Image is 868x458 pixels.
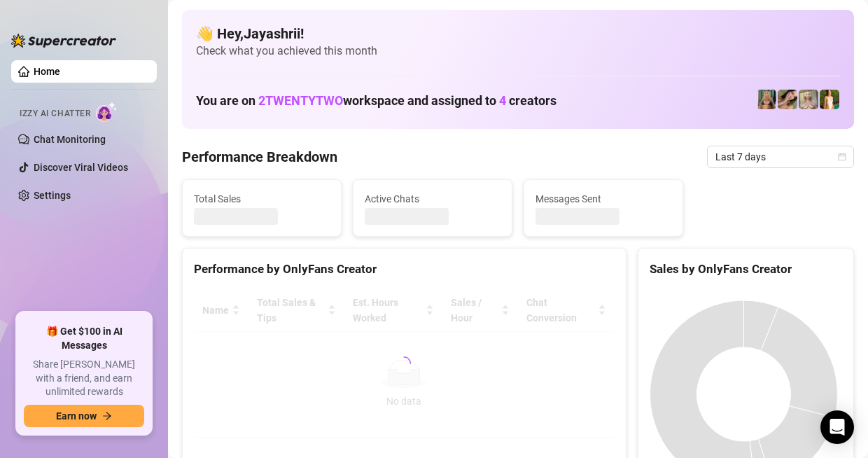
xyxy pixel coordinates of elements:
span: Active Chats [365,191,500,207]
button: Earn nowarrow-right [24,405,144,427]
h4: 👋 Hey, Jayashrii ! [196,24,840,43]
img: Mocha (Free) [820,90,839,109]
div: Sales by OnlyFans Creator [650,260,842,279]
span: loading [396,356,412,371]
div: Performance by OnlyFans Creator [194,260,615,279]
span: Izzy AI Chatter [20,107,90,120]
a: Discover Viral Videos [34,162,128,173]
span: Earn now [56,410,97,422]
h4: Performance Breakdown [182,147,337,167]
img: AI Chatter [96,102,118,122]
span: 🎁 Get $100 in AI Messages [24,325,144,352]
h1: You are on workspace and assigned to creators [196,93,556,109]
a: Chat Monitoring [34,134,106,145]
img: Mocha (VIP) [778,90,797,109]
span: Total Sales [194,191,330,207]
span: Last 7 days [715,146,846,167]
img: Ellie (Free) [757,90,776,109]
span: Check what you achieved this month [196,43,840,59]
span: calendar [838,153,846,161]
span: 4 [499,93,506,108]
span: Messages Sent [535,191,671,207]
a: Home [34,66,60,77]
span: 2TWENTYTWO [258,93,343,108]
img: Ellie (VIP) [799,90,818,109]
a: Settings [34,190,71,201]
div: Open Intercom Messenger [820,410,854,444]
span: arrow-right [102,411,112,421]
span: Share [PERSON_NAME] with a friend, and earn unlimited rewards [24,358,144,399]
img: logo-BBDzfeDw.svg [11,34,116,48]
